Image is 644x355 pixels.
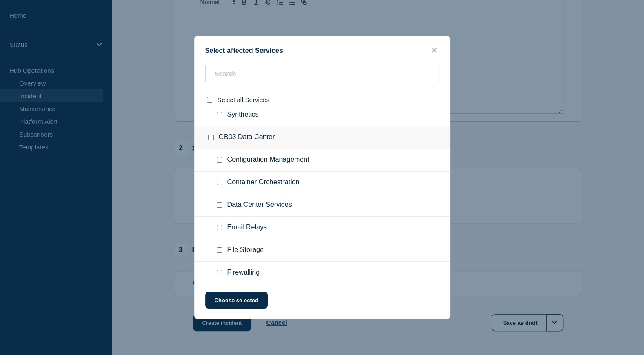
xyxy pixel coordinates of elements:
input: Email Relays checkbox [217,225,222,230]
span: Container Orchestration [227,178,300,187]
span: Data Center Services [227,201,292,209]
div: Select affected Services [195,46,450,54]
input: select all checkbox [207,97,212,103]
input: Firewalling checkbox [217,270,222,275]
span: Synthetics [227,111,259,119]
input: Configuration Management checkbox [217,157,222,163]
span: Firewalling [227,269,260,277]
input: Container Orchestration checkbox [217,180,222,185]
span: Configuration Management [227,156,309,164]
input: Search [205,65,439,82]
span: File Storage [227,246,264,255]
input: Data Center Services checkbox [217,202,222,208]
button: Choose selected [205,292,268,309]
span: Select all Services [218,96,270,103]
div: GB03 Data Center [195,126,450,149]
span: Email Relays [227,223,267,232]
input: Synthetics checkbox [217,112,222,117]
input: File Storage checkbox [217,247,222,253]
input: GB03 Data Center checkbox [208,135,214,140]
button: close button [429,46,439,54]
